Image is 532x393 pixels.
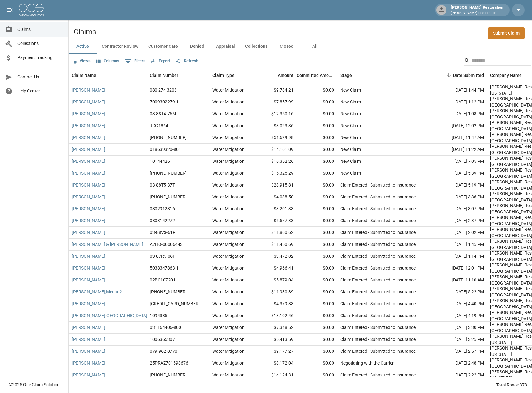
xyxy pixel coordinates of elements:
div: $51,629.98 [256,132,297,144]
div: [DATE] 3:25 PM [431,334,487,346]
div: Claim Entered - Submitted to Insurance [340,289,416,295]
div: Water Mitigation [212,170,244,176]
div: $0.00 [297,227,337,239]
div: [DATE] 2:02 PM [431,227,487,239]
div: Amount [278,67,293,84]
div: 01-009-141153 [150,289,187,295]
button: Select columns [95,56,121,66]
div: $9,784.21 [256,84,297,96]
div: Stage [337,67,431,84]
div: Water Mitigation [212,324,244,331]
div: $0.00 [297,322,337,334]
div: $0.00 [297,179,337,191]
div: $12,350.16 [256,108,297,120]
a: [PERSON_NAME] [72,277,105,283]
div: 079-962-8770 [150,348,177,354]
div: [DATE] 1:12 PM [431,96,487,108]
div: 7009302279-1 [150,99,179,105]
a: [PERSON_NAME][GEOGRAPHIC_DATA] [72,312,147,319]
a: [PERSON_NAME] [72,265,105,271]
div: 0803142272 [150,217,175,224]
div: Total Rows: 378 [496,382,527,388]
div: Claim Entered - Submitted to Insurance [340,277,416,283]
a: [PERSON_NAME] [72,348,105,354]
div: $5,577.33 [256,215,297,227]
div: New Claim [340,122,361,129]
div: $9,177.27 [256,346,297,357]
div: Water Mitigation [212,206,244,212]
div: 10144426 [150,158,170,164]
span: Help Center [17,88,63,94]
div: Claim Entered - Submitted to Insurance [340,372,416,378]
div: $11,450.69 [256,239,297,251]
div: [DATE] 12:01 PM [431,262,487,274]
div: 080 274 3203 [150,87,177,93]
div: New Claim [340,146,361,152]
div: $0.00 [297,215,337,227]
div: $0.00 [297,346,337,357]
div: $0.00 [297,310,337,322]
button: Denied [183,39,211,54]
div: 02BC107201 [150,277,175,283]
div: $0.00 [297,262,337,274]
div: 5038347863-1 [150,265,179,271]
div: $11,980.89 [256,286,297,298]
button: Appraisal [211,39,240,54]
h2: Claims [74,27,96,37]
div: $14,124.31 [256,369,297,381]
div: Committed Amount [297,67,334,84]
div: 25PRAZ701598676 [150,360,188,366]
div: Search [464,56,531,67]
div: Amount [256,67,297,84]
div: New Claim [340,170,361,176]
div: Claim Entered - Submitted to Insurance [340,194,416,200]
div: $0.00 [297,203,337,215]
div: $0.00 [297,357,337,369]
div: $0.00 [297,156,337,167]
div: 03-88T4-76M [150,111,176,117]
div: [DATE] 12:02 PM [431,120,487,132]
a: [PERSON_NAME] [72,324,105,331]
div: [DATE] 11:10 AM [431,274,487,286]
div: Water Mitigation [212,336,244,342]
div: [DATE] 3:30 PM [431,322,487,334]
div: Claim Entered - Submitted to Insurance [340,229,416,236]
div: Claim Name [72,67,96,84]
div: [DATE] 4:40 PM [431,298,487,310]
button: Export [150,56,172,66]
div: $14,161.09 [256,144,297,156]
div: 03-88T5-37T [150,182,175,188]
div: 300-0473047-2025 [150,372,187,378]
span: Contact Us [17,74,63,80]
div: [DATE] 11:47 AM [431,132,487,144]
div: AZHO-00006443 [150,241,183,247]
div: $0.00 [297,120,337,132]
div: $7,857.99 [256,96,297,108]
div: $0.00 [297,96,337,108]
div: $16,352.26 [256,156,297,167]
div: Water Mitigation [212,360,244,366]
img: ocs-logo-white-transparent.png [19,4,44,16]
div: $0.00 [297,334,337,346]
a: [PERSON_NAME] [72,229,105,236]
div: Date Submitted [453,67,484,84]
div: Water Mitigation [212,194,244,200]
div: New Claim [340,111,361,117]
div: Claim Entered - Submitted to Insurance [340,206,416,212]
div: Water Mitigation [212,229,244,236]
div: [DATE] 11:22 AM [431,144,487,156]
div: [DATE] 1:08 PM [431,108,487,120]
a: [PERSON_NAME] [72,99,105,105]
button: Customer Care [143,39,183,54]
div: 300-0469529-2025 [150,301,200,307]
div: Claim Entered - Submitted to Insurance [340,301,416,307]
a: [PERSON_NAME] [72,360,105,366]
div: Water Mitigation [212,241,244,247]
a: [PERSON_NAME] & [PERSON_NAME] [72,241,143,247]
div: Water Mitigation [212,253,244,259]
div: 1006365307 [150,336,175,342]
div: Water Mitigation [212,122,244,129]
div: Claim Entered - Submitted to Insurance [340,324,416,331]
p: [PERSON_NAME] Restoration [451,11,503,16]
div: [DATE] 4:19 PM [431,310,487,322]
